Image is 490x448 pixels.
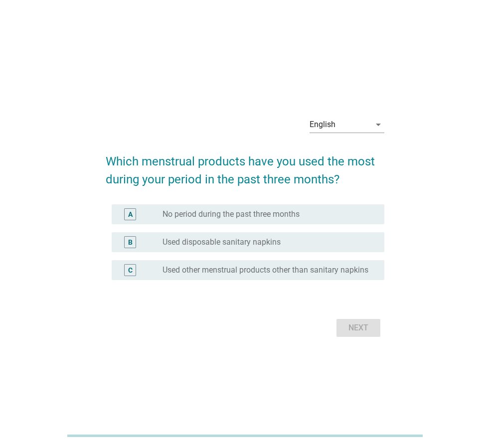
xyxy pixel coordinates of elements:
label: Used other menstrual products other than sanitary napkins [163,265,368,275]
div: A [128,209,133,219]
h2: Which menstrual products have you used the most during your period in the past three months? [106,143,384,188]
i: arrow_drop_down [372,119,384,131]
div: B [128,237,133,247]
label: No period during the past three months [163,209,300,219]
label: Used disposable sanitary napkins [163,237,281,247]
div: C [128,265,133,275]
div: English [310,120,335,129]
